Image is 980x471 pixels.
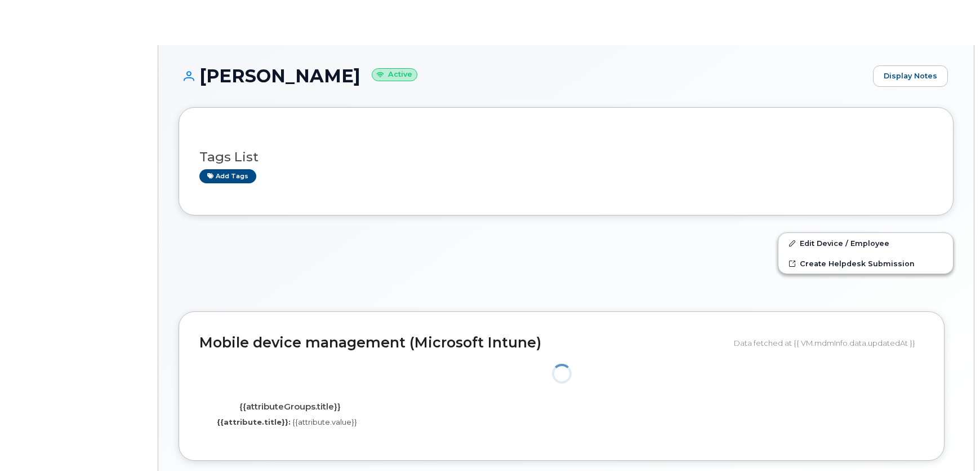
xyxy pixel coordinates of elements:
a: Edit Device / Employee [778,233,953,253]
h1: [PERSON_NAME] [179,66,867,86]
a: Create Helpdesk Submission [778,253,953,274]
label: {{attribute.title}}: [217,417,291,428]
small: Active [372,68,417,81]
a: Add tags [199,169,256,183]
h3: Tags List [199,150,933,164]
span: {{attribute.value}} [292,417,357,426]
div: Data fetched at {{ VM.mdmInfo.data.updatedAt }} [734,332,924,354]
a: Display Notes [873,65,948,87]
h2: Mobile device management (Microsoft Intune) [199,335,725,351]
h4: {{attributeGroups.title}} [208,402,372,412]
